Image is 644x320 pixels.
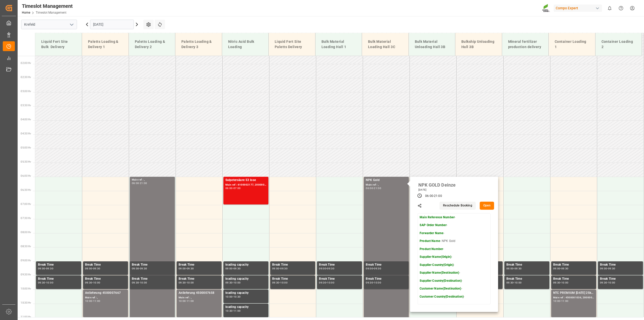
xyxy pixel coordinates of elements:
[420,223,464,228] p: -
[506,276,547,281] div: Break Time
[599,37,638,52] div: Container Loading 2
[272,267,279,270] div: 09:00
[21,273,31,276] span: 09:30 Hr
[233,187,241,189] div: 07:00
[132,262,173,267] div: Break Time
[233,310,233,312] div: -
[374,281,381,284] div: 10:00
[46,281,53,284] div: 10:00
[420,271,459,274] strong: Supplier Name(Destination)
[373,187,374,189] div: -
[553,281,560,284] div: 09:30
[21,203,31,205] span: 07:00 Hr
[420,287,464,291] p: -
[561,281,569,284] div: 10:00
[186,267,187,270] div: -
[45,267,46,270] div: -
[225,291,266,296] div: loading capacity
[280,267,288,270] div: 09:30
[425,194,433,198] div: 06:00
[21,132,31,135] span: 04:30 Hr
[420,255,464,259] p: -
[140,182,147,184] div: 21:00
[514,267,522,270] div: 09:30
[413,37,451,52] div: Bulk Material Unloading Hall 3B
[225,310,233,312] div: 10:30
[21,189,31,191] span: 06:30 Hr
[85,296,126,300] div: Main ref : ,
[366,276,407,281] div: Break Time
[39,37,78,52] div: Liquid Fert Site Bulk Delivery
[132,267,139,270] div: 09:00
[233,281,241,284] div: 10:00
[93,300,100,302] div: 11:00
[38,267,45,270] div: 09:00
[68,21,75,28] button: open menu
[604,3,615,14] button: show 0 new notifications
[140,267,147,270] div: 09:30
[92,281,93,284] div: -
[21,259,31,262] span: 09:00 Hr
[420,295,464,298] strong: Customer Country(Destination)
[273,37,311,52] div: Liquid Fert Site Paletts Delivery
[233,310,241,312] div: 11:00
[225,178,266,183] div: Salpetersäure 53 lose
[233,267,233,270] div: -
[86,37,125,52] div: Paletts Loading & Delivery 1
[85,262,126,267] div: Break Time
[225,296,233,298] div: 10:00
[608,267,615,270] div: 09:30
[319,281,326,284] div: 09:30
[225,183,266,187] div: Main ref : 6100002177, 2000001692
[21,231,31,234] span: 08:00 Hr
[420,295,464,299] p: -
[93,281,100,284] div: 10:00
[326,281,327,284] div: -
[553,296,594,300] div: Main ref : 4500001036, 2000001012
[513,267,514,270] div: -
[600,281,607,284] div: 09:30
[561,300,569,302] div: 11:00
[600,262,641,267] div: Break Time
[420,279,462,282] strong: Supplier Country(Destination)
[420,271,464,275] p: -
[279,281,280,284] div: -
[553,267,560,270] div: 09:00
[280,281,288,284] div: 10:00
[21,287,31,290] span: 10:00 Hr
[233,187,233,189] div: -
[21,315,31,318] span: 11:00 Hr
[272,276,313,281] div: Break Time
[233,267,241,270] div: 09:30
[420,223,447,227] strong: SAP Order Number
[327,267,334,270] div: 09:30
[90,20,134,29] input: DD.MM.YYYY
[225,281,233,284] div: 09:30
[319,267,326,270] div: 09:00
[272,262,313,267] div: Break Time
[319,276,360,281] div: Break Time
[600,267,607,270] div: 09:00
[21,160,31,163] span: 05:30 Hr
[140,281,147,284] div: 10:00
[225,267,233,270] div: 09:00
[21,217,31,220] span: 07:30 Hr
[186,300,187,302] div: -
[85,291,126,296] div: Anlieferung 4500007667
[187,281,194,284] div: 10:00
[179,262,220,267] div: Break Time
[279,267,280,270] div: -
[554,5,602,12] div: Compo Expert
[21,118,31,121] span: 04:00 Hr
[179,267,186,270] div: 09:00
[22,2,73,10] div: Timeslot Management
[560,300,561,302] div: -
[420,239,440,243] strong: Product Name
[21,104,31,107] span: 03:30 Hr
[542,4,550,13] img: Screenshot%202023-09-29%20at%2010.02.21.png_1712312052.png
[366,262,407,267] div: Break Time
[179,296,220,300] div: Main ref : ,
[420,231,464,236] p: -
[553,37,591,52] div: Container Loading 1
[553,300,560,302] div: 10:00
